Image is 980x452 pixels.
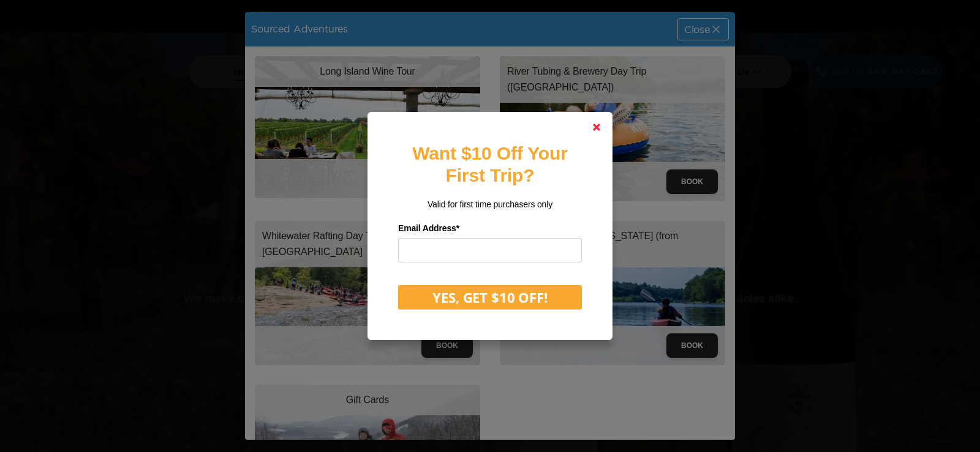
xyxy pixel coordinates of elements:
[398,219,582,238] label: Email Address
[456,223,459,233] span: Required
[412,143,567,185] strong: Want $10 Off Your First Trip?
[428,199,552,209] span: Valid for first time purchasers only
[582,113,611,142] a: Close
[398,285,582,309] button: YES, GET $10 OFF!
